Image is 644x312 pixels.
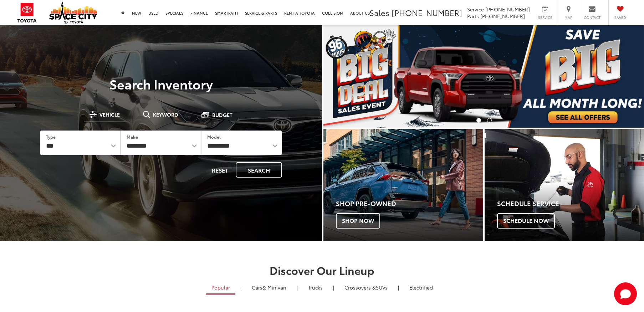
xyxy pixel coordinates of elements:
button: Toggle Chat Window [614,282,637,305]
span: Sales [369,7,389,18]
span: Budget [212,112,232,117]
span: Contact [584,15,600,20]
div: carousel slide number 1 of 2 [323,25,644,128]
button: Click to view next picture. [596,40,644,113]
a: Trucks [303,281,328,293]
span: & Minivan [262,284,286,291]
span: [PHONE_NUMBER] [480,12,525,20]
label: Model [207,134,221,140]
li: | [295,284,300,291]
span: Saved [612,15,628,20]
span: Service [467,6,484,13]
label: Make [127,134,138,140]
span: [PHONE_NUMBER] [485,6,530,13]
span: Vehicle [99,112,120,117]
button: Click to view previous picture. [323,40,372,113]
a: Popular [206,281,235,295]
span: Shop Now [336,213,380,228]
a: Shop Pre-Owned Shop Now [323,129,483,241]
label: Type [46,134,56,140]
h2: Discover Our Lineup [71,264,573,276]
li: Go to slide number 1. [476,118,481,123]
span: Service [537,15,553,20]
span: Schedule Now [497,213,555,228]
li: | [396,284,401,291]
li: | [331,284,336,291]
span: Keyword [153,112,178,117]
img: Space City Toyota [49,1,97,24]
button: Reset [206,162,234,178]
img: Big Deal Sales Event [323,25,644,128]
section: Carousel section with vehicle pictures - may contain disclaimers. [323,25,644,128]
li: Go to slide number 2. [487,118,492,123]
li: | [239,284,243,291]
div: Toyota [323,129,483,241]
span: Parts [467,12,479,20]
a: Electrified [404,281,438,293]
span: Map [561,15,576,20]
h4: Shop Pre-Owned [336,200,483,207]
a: Cars [246,281,292,293]
svg: Start Chat [614,282,637,305]
a: SUVs [339,281,393,293]
span: Crossovers & [344,284,376,291]
button: Search [236,162,282,178]
span: [PHONE_NUMBER] [392,7,462,18]
h3: Search Inventory [30,77,292,91]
